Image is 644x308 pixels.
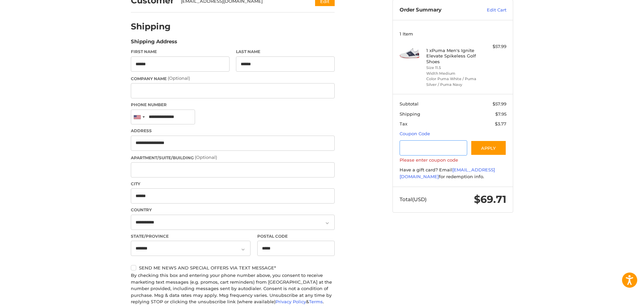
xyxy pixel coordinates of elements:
[400,111,420,117] span: Shipping
[276,299,306,304] a: Privacy Policy
[131,181,335,187] label: City
[400,101,419,106] span: Subtotal
[400,121,407,126] span: Tax
[426,48,478,64] h4: 1 x Puma Men's Ignite Elevate Spikeless Golf Shoes
[426,65,478,71] li: Size 11.5
[309,299,323,304] a: Terms
[400,196,427,203] span: Total (USD)
[131,233,251,239] label: State/Province
[426,76,478,87] li: Color Puma White / Puma Silver / Puma Navy
[131,110,147,124] div: United States: +1
[131,75,335,82] label: Company Name
[495,111,506,117] span: $7.95
[400,7,472,14] h3: Order Summary
[168,75,190,81] small: (Optional)
[131,207,335,213] label: Country
[400,157,506,163] label: Please enter coupon code
[131,49,230,55] label: First Name
[400,31,506,37] h3: 1 Item
[131,265,335,270] label: Send me news and special offers via text message*
[426,71,478,76] li: Width Medium
[236,49,335,55] label: Last Name
[131,128,335,134] label: Address
[400,167,495,179] a: [EMAIL_ADDRESS][DOMAIN_NAME]
[474,193,506,206] span: $69.71
[400,131,430,136] a: Coupon Code
[257,233,335,239] label: Postal Code
[131,272,335,305] div: By checking this box and entering your phone number above, you consent to receive marketing text ...
[480,43,506,50] div: $57.99
[471,140,506,156] button: Apply
[131,102,335,108] label: Phone Number
[472,7,506,14] a: Edit Cart
[400,167,506,180] div: Have a gift card? Email for redemption info.
[131,154,335,161] label: Apartment/Suite/Building
[195,155,217,160] small: (Optional)
[493,101,506,106] span: $57.99
[131,38,177,49] legend: Shipping Address
[131,21,171,32] h2: Shipping
[495,121,506,126] span: $3.77
[400,140,468,156] input: Gift Certificate or Coupon Code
